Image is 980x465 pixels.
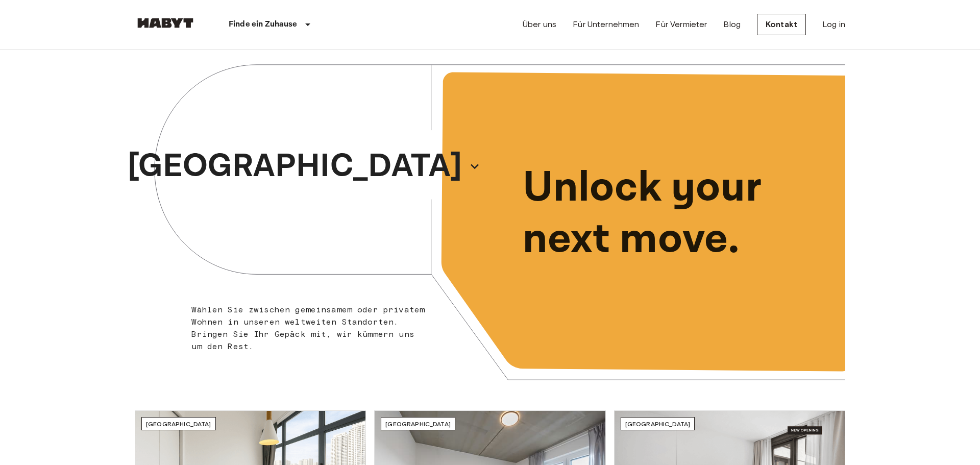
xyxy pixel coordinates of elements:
[723,18,741,31] a: Blog
[135,18,196,28] img: Habyt
[523,18,556,31] a: Über uns
[191,304,426,353] p: Wählen Sie zwischen gemeinsamem oder privatem Wohnen in unseren weltweiten Standorten. Bringen Si...
[146,420,211,428] span: [GEOGRAPHIC_DATA]
[229,18,298,31] p: Finde ein Zuhause
[385,420,451,428] span: [GEOGRAPHIC_DATA]
[573,18,639,31] a: Für Unternehmen
[124,139,485,194] button: [GEOGRAPHIC_DATA]
[822,18,845,31] a: Log in
[625,420,691,428] span: [GEOGRAPHIC_DATA]
[523,162,829,265] p: Unlock your next move.
[757,14,806,35] a: Kontakt
[655,18,707,31] a: Für Vermieter
[128,142,462,191] p: [GEOGRAPHIC_DATA]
